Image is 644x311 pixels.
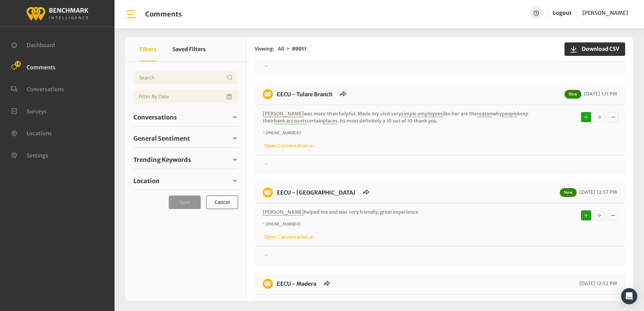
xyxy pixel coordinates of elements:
[11,129,52,136] a: Locations
[401,111,443,117] span: simple employees
[502,111,517,117] span: people
[133,154,238,165] a: Trending Keywords
[27,130,52,137] span: Locations
[206,196,238,209] button: Cancel
[27,64,56,70] span: Comments
[263,209,304,215] span: [PERSON_NAME]
[565,42,625,56] button: Download CSV
[553,7,572,19] a: Logout
[125,8,137,20] img: bar
[26,5,89,22] img: benchmark
[579,110,620,124] div: Basic example
[11,85,64,92] a: Conversations
[553,9,572,16] a: Logout
[15,61,21,67] span: 18
[582,91,617,97] span: [DATE] 1:11 PM
[263,130,300,135] i: ~ [PHONE_NUMBER]
[274,118,307,124] span: bank accounts
[578,45,619,53] span: Download CSV
[263,111,304,117] span: [PERSON_NAME]
[278,46,284,52] span: All
[263,187,273,198] img: benchmark
[11,107,47,114] a: Surveys
[277,280,316,287] a: EECU - Madera
[133,113,177,122] span: Conversations
[263,110,528,125] p: was more than helpful. Made my visit very like her are the why keep their certain . Its most defi...
[133,155,191,164] span: Trending Keywords
[225,90,234,103] button: Open Calendar
[292,46,307,52] strong: 89011
[263,300,528,307] p: Hello
[263,143,313,149] a: Open Conversation
[27,152,49,159] span: Settings
[133,71,238,84] input: Username
[172,37,206,61] button: Saved Filters
[27,42,55,48] span: Dashboard
[273,89,336,99] h6: EECU - Tulare Branch
[273,187,359,198] h6: EECU - Clovis Old Town
[263,209,528,216] p: helped me and was very friendly, great experience
[133,90,238,103] input: Date range input field
[133,134,190,143] span: General Sentiment
[565,90,581,99] span: New
[263,279,273,289] img: benchmark
[145,10,182,18] h1: Comments
[323,118,337,124] span: places
[578,189,617,195] span: [DATE] 12:57 PM
[255,45,274,53] span: Viewing:
[277,91,332,98] a: EECU - Tulare Branch
[273,279,320,289] h6: EECU - Madera
[11,151,49,158] a: Settings
[133,112,238,122] a: Conversations
[582,9,628,16] span: [PERSON_NAME]
[582,7,628,19] a: [PERSON_NAME]
[27,86,64,93] span: Conversations
[11,63,56,70] a: Comments 18
[578,280,617,286] span: [DATE] 12:52 PM
[477,111,492,117] span: reason
[263,221,300,227] i: ~ [PHONE_NUMBER]
[139,37,156,61] button: Filters
[133,133,238,143] a: General Sentiment
[133,176,160,185] span: Location
[263,234,313,240] a: Open Conversation
[11,41,55,48] a: Dashboard
[263,89,273,99] img: benchmark
[27,108,47,114] span: Surveys
[579,209,620,222] div: Basic example
[621,288,637,304] div: Open Intercom Messenger
[277,189,355,196] a: EECU - [GEOGRAPHIC_DATA]
[560,188,577,197] span: New
[133,176,238,186] a: Location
